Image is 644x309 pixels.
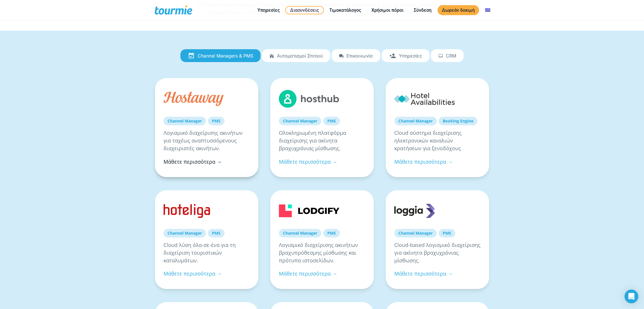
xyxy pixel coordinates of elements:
[208,117,224,125] a: PMS
[394,117,437,125] a: Channel Manager
[439,117,477,125] a: Booking Engine
[399,53,422,58] span: Υπηρεσίες
[394,229,437,237] a: Channel Manager
[164,158,222,165] a: Μάθετε περισσότερα →
[323,229,340,237] a: PMS
[164,270,222,277] a: Μάθετε περισσότερα →
[279,241,365,264] p: Λογισμικό διαχείρισης ακινήτων βραχυπρόθεσμης μίσθωσης και πρότυπα ιστοσελίδων.
[438,5,479,15] a: Δωρεάν δοκιμή
[431,49,464,62] a: CRM
[346,53,373,58] span: Επικοινωνία
[164,117,206,125] a: Channel Manager
[382,49,430,62] a: Υπηρεσίες
[394,158,453,165] a: Μάθετε περισσότερα →
[409,7,436,14] a: Σύνδεση
[198,53,253,58] span: Channel Managers & PMS
[279,270,337,277] a: Μάθετε περισσότερα →
[394,129,480,152] p: Cloud σύστημα διαχείρισης ηλεκτρονικών καναλιών κρατήσεων για ξενοδόχους
[394,241,480,264] p: Cloud-based λογισμικό διαχείρισης για ακίνητα βραχυχρόνιας μίσθωσης.
[180,49,261,62] a: Channel Managers & PMS
[439,229,455,237] a: PMS
[285,6,324,14] a: Διασυνδέσεις
[164,129,250,152] p: Λογισμικό διαχείρισης ακινήτων για ταχέως αναπτυσσόμενους διαχειριστές ακινήτων.
[625,290,638,303] div: Open Intercom Messenger
[323,117,340,125] a: PMS
[262,49,330,62] a: Αυτοματισμοί Σπιτιού
[277,53,323,58] span: Αυτοματισμοί Σπιτιού
[208,229,224,237] a: PMS
[279,129,365,152] p: Ολοκληρωμένη πλατφόρμα διαχείρισης για ακίνητα βραχυχρόνιας μίσθωσης.
[279,229,321,237] a: Channel Manager
[279,117,321,125] a: Channel Manager
[394,270,453,277] a: Μάθετε περισσότερα →
[253,7,284,14] a: Υπηρεσίες
[279,158,337,165] a: Μάθετε περισσότερα →
[164,229,206,237] a: Channel Manager
[332,49,380,62] a: Επικοινωνία
[367,7,408,14] a: Χρήσιμοι πόροι
[446,53,456,58] span: CRM
[325,7,365,14] a: Τιμοκατάλογος
[164,241,250,264] p: Cloud λύση όλα-σε-ένα για τη διαχείριση τουριστικών καταλυμάτων.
